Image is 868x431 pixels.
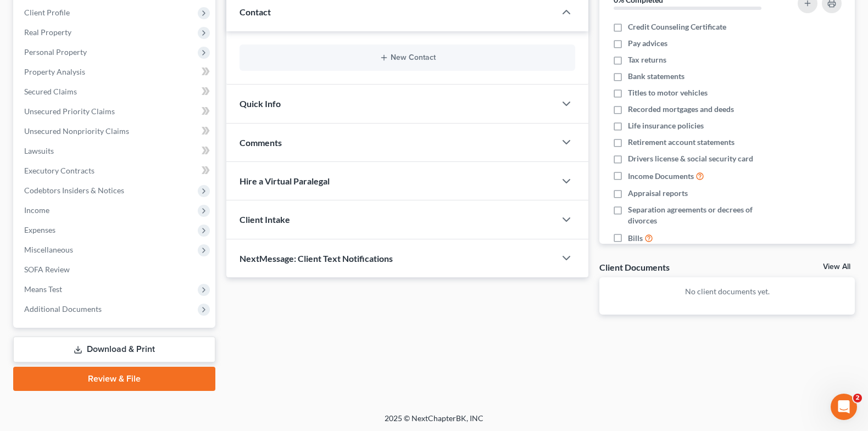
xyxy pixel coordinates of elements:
[15,161,215,181] a: Executory Contracts
[24,205,49,215] span: Income
[24,27,71,37] span: Real Property
[24,47,87,57] span: Personal Property
[240,176,330,186] span: Hire a Virtual Paralegal
[15,102,215,121] a: Unsecured Priority Claims
[15,82,215,102] a: Secured Claims
[15,62,215,82] a: Property Analysis
[15,121,215,141] a: Unsecured Nonpriority Claims
[24,67,85,76] span: Property Analysis
[24,107,115,116] span: Unsecured Priority Claims
[24,265,70,274] span: SOFA Review
[240,137,282,148] span: Comments
[628,120,704,131] span: Life insurance policies
[628,71,685,82] span: Bank statements
[240,98,281,109] span: Quick Info
[24,284,62,294] span: Means Test
[599,261,670,273] div: Client Documents
[15,141,215,161] a: Lawsuits
[823,263,850,271] a: View All
[24,8,70,17] span: Client Profile
[628,104,734,115] span: Recorded mortgages and deeds
[831,394,857,420] iframe: Intercom live chat
[24,186,124,195] span: Codebtors Insiders & Notices
[628,233,643,244] span: Bills
[13,337,215,362] a: Download & Print
[240,214,290,225] span: Client Intake
[628,153,753,164] span: Drivers license & social security card
[24,245,73,254] span: Miscellaneous
[24,146,54,155] span: Lawsuits
[24,166,94,175] span: Executory Contracts
[248,53,566,62] button: New Contact
[24,87,77,96] span: Secured Claims
[853,394,862,402] span: 2
[628,87,708,98] span: Titles to motor vehicles
[608,286,846,297] p: No client documents yet.
[13,367,215,391] a: Review & File
[628,38,667,49] span: Pay advices
[240,7,271,17] span: Contact
[628,204,782,226] span: Separation agreements or decrees of divorces
[24,304,102,314] span: Additional Documents
[628,54,666,65] span: Tax returns
[15,260,215,279] a: SOFA Review
[24,126,129,136] span: Unsecured Nonpriority Claims
[628,137,735,148] span: Retirement account statements
[628,171,694,182] span: Income Documents
[628,21,726,32] span: Credit Counseling Certificate
[240,253,393,264] span: NextMessage: Client Text Notifications
[24,225,55,234] span: Expenses
[628,188,688,199] span: Appraisal reports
